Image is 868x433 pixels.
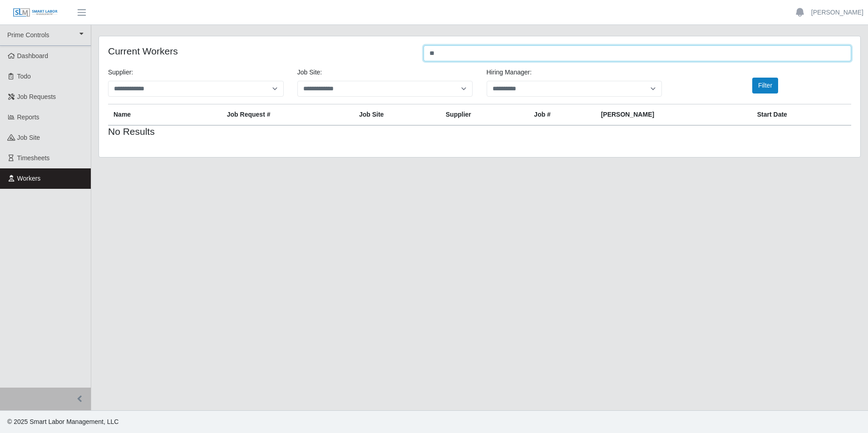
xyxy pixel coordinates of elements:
span: Todo [17,73,31,80]
h4: No Results [108,126,222,137]
th: Supplier [440,104,529,126]
span: Workers [17,175,41,182]
th: job site [354,104,440,126]
th: Start Date [752,104,851,126]
th: Name [108,104,222,126]
h4: Current Workers [108,45,410,57]
label: Supplier: [108,68,133,77]
label: job site: [297,68,322,77]
span: Timesheets [17,154,50,162]
span: Job Requests [17,93,56,100]
label: Hiring Manager: [487,68,532,77]
img: SLM Logo [13,8,58,18]
th: Job Request # [222,104,354,126]
span: © 2025 Smart Labor Management, LLC [7,418,118,425]
span: job site [17,134,40,141]
a: [PERSON_NAME] [811,8,863,17]
button: Filter [752,78,778,93]
th: [PERSON_NAME] [596,104,752,126]
span: Dashboard [17,52,49,59]
span: Reports [17,113,39,121]
th: Job # [528,104,595,126]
